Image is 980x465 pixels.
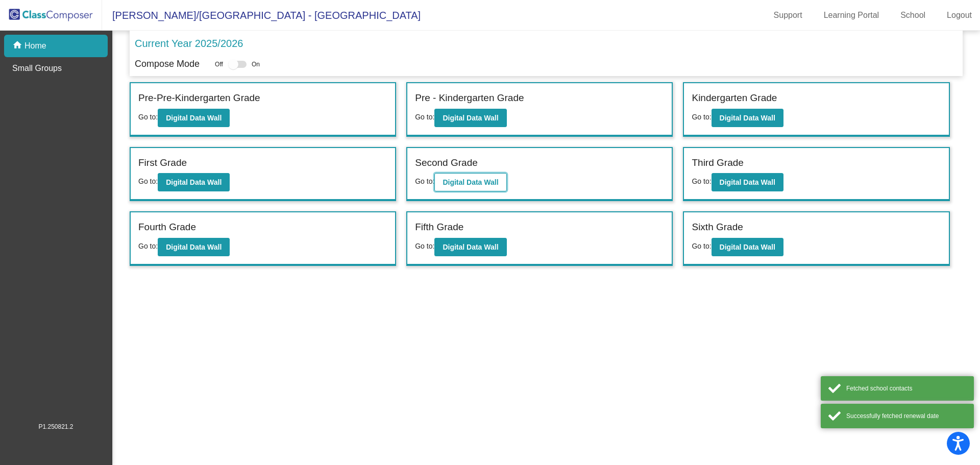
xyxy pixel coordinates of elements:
button: Digital Data Wall [434,173,506,191]
b: Digital Data Wall [720,114,775,122]
span: Go to: [138,113,158,121]
button: Digital Data Wall [158,173,230,191]
button: Digital Data Wall [434,238,506,256]
label: Pre-Pre-Kindergarten Grade [138,91,260,106]
b: Digital Data Wall [166,243,222,251]
span: Off [215,60,223,69]
a: School [892,7,934,23]
label: First Grade [138,156,187,170]
span: Go to: [138,177,158,185]
button: Digital Data Wall [158,109,230,127]
label: Kindergarten Grade [692,91,777,106]
button: Digital Data Wall [712,238,783,256]
b: Digital Data Wall [443,178,498,186]
div: Successfully fetched renewal date [846,411,966,421]
span: Go to: [415,242,434,250]
p: Small Groups [12,62,62,75]
label: Third Grade [692,156,743,170]
b: Digital Data Wall [443,243,498,251]
div: Fetched school contacts [846,384,966,393]
b: Digital Data Wall [720,243,775,251]
button: Digital Data Wall [712,173,783,191]
label: Fourth Grade [138,220,196,235]
span: On [252,60,260,69]
a: Logout [939,7,980,23]
a: Learning Portal [816,7,888,23]
b: Digital Data Wall [166,114,222,122]
button: Digital Data Wall [158,238,230,256]
b: Digital Data Wall [443,114,498,122]
label: Pre - Kindergarten Grade [415,91,524,106]
mat-icon: home [12,40,24,52]
span: Go to: [692,177,711,185]
span: Go to: [415,113,434,121]
span: Go to: [692,242,711,250]
span: Go to: [692,113,711,121]
b: Digital Data Wall [720,178,775,186]
p: Current Year 2025/2026 [135,36,243,51]
button: Digital Data Wall [712,109,783,127]
label: Sixth Grade [692,220,743,235]
p: Home [24,40,46,52]
button: Digital Data Wall [434,109,506,127]
label: Fifth Grade [415,220,463,235]
p: Compose Mode [135,57,200,71]
span: [PERSON_NAME]/[GEOGRAPHIC_DATA] - [GEOGRAPHIC_DATA] [102,7,421,23]
b: Digital Data Wall [166,178,222,186]
span: Go to: [138,242,158,250]
a: Support [766,7,811,23]
label: Second Grade [415,156,478,170]
span: Go to: [415,177,434,185]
